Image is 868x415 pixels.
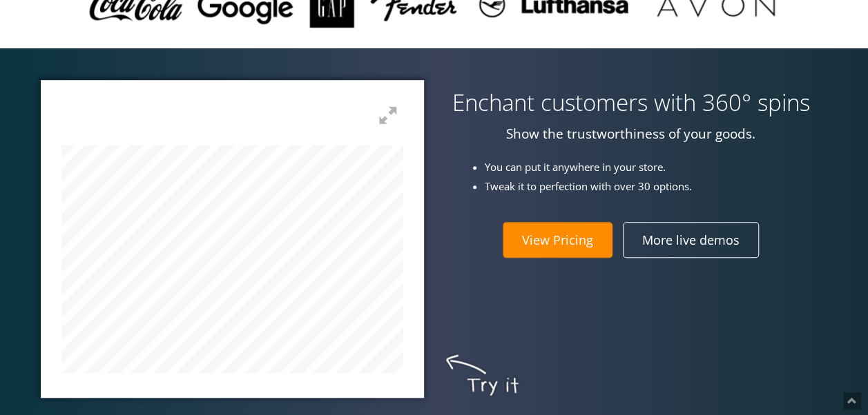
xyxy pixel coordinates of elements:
[445,126,818,142] p: Show the trustworthiness of your goods.
[445,90,818,115] h3: Enchant customers with 360° spins
[485,179,830,194] li: Tweak it to perfection with over 30 options.
[503,222,613,258] a: View Pricing
[485,159,830,175] li: You can put it anywhere in your store.
[623,222,759,258] a: More live demos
